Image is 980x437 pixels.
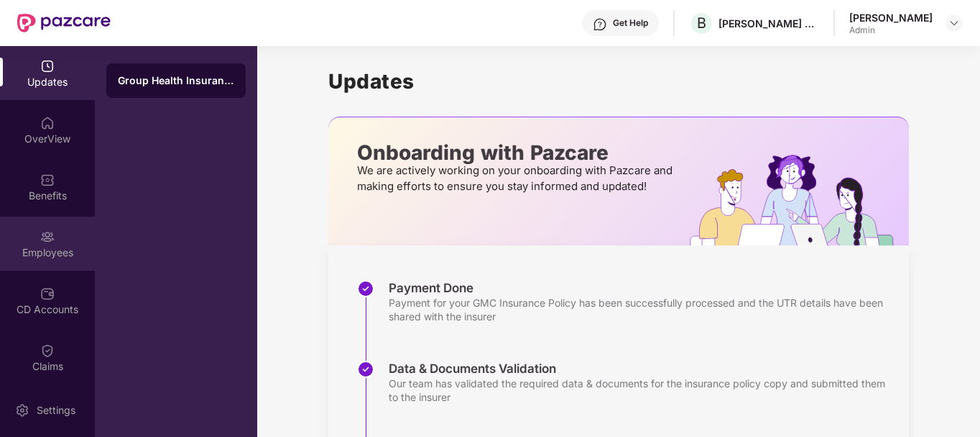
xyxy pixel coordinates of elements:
[389,280,895,296] div: Payment Done
[17,14,111,32] img: New Pazcare Logo
[389,377,895,404] div: Our team has validated the required data & documents for the insurance policy copy and submitted ...
[118,73,234,88] div: Group Health Insurance
[849,24,933,36] div: Admin
[357,163,677,194] p: We are actively working on your onboarding with Pazcare and making efforts to ensure you stay inf...
[40,230,55,244] img: svg+xml;base64,PHN2ZyBpZD0iRW1wbG95ZWVzIiB4bWxucz0iaHR0cDovL3d3dy53My5vcmcvMjAwMC9zdmciIHdpZHRoPS...
[690,155,909,245] img: hrOnboarding
[40,173,55,187] img: svg+xml;base64,PHN2ZyBpZD0iQmVuZWZpdHMiIHhtbG5zPSJodHRwOi8vd3d3LnczLm9yZy8yMDAwL3N2ZyIgd2lkdGg9Ij...
[32,403,80,418] div: Settings
[697,14,706,32] span: B
[40,287,55,301] img: svg+xml;base64,PHN2ZyBpZD0iQ0RfQWNjb3VudHMiIGRhdGEtbmFtZT0iQ0QgQWNjb3VudHMiIHhtbG5zPSJodHRwOi8vd3...
[328,69,909,94] h1: Updates
[593,17,607,32] img: svg+xml;base64,PHN2ZyBpZD0iSGVscC0zMngzMiIgeG1sbnM9Imh0dHA6Ly93d3cudzMub3JnLzIwMDAvc3ZnIiB3aWR0aD...
[849,11,933,24] div: [PERSON_NAME]
[389,361,895,377] div: Data & Documents Validation
[613,17,648,29] div: Get Help
[357,361,374,378] img: svg+xml;base64,PHN2ZyBpZD0iU3RlcC1Eb25lLTMyeDMyIiB4bWxucz0iaHR0cDovL3d3dy53My5vcmcvMjAwMC9zdmciIH...
[389,296,895,323] div: Payment for your GMC Insurance Policy has been successfully processed and the UTR details have be...
[40,343,55,358] img: svg+xml;base64,PHN2ZyBpZD0iQ2xhaW0iIHhtbG5zPSJodHRwOi8vd3d3LnczLm9yZy8yMDAwL3N2ZyIgd2lkdGg9IjIwIi...
[15,403,29,418] img: svg+xml;base64,PHN2ZyBpZD0iU2V0dGluZy0yMHgyMCIgeG1sbnM9Imh0dHA6Ly93d3cudzMub3JnLzIwMDAvc3ZnIiB3aW...
[40,116,55,130] img: svg+xml;base64,PHN2ZyBpZD0iSG9tZSIgeG1sbnM9Imh0dHA6Ly93d3cudzMub3JnLzIwMDAvc3ZnIiB3aWR0aD0iMjAiIG...
[357,280,374,297] img: svg+xml;base64,PHN2ZyBpZD0iU3RlcC1Eb25lLTMyeDMyIiB4bWxucz0iaHR0cDovL3d3dy53My5vcmcvMjAwMC9zdmciIH...
[357,146,677,159] p: Onboarding with Pazcare
[948,17,960,29] img: svg+xml;base64,PHN2ZyBpZD0iRHJvcGRvd24tMzJ4MzIiIHhtbG5zPSJodHRwOi8vd3d3LnczLm9yZy8yMDAwL3N2ZyIgd2...
[40,59,55,73] img: svg+xml;base64,PHN2ZyBpZD0iVXBkYXRlZCIgeG1sbnM9Imh0dHA6Ly93d3cudzMub3JnLzIwMDAvc3ZnIiB3aWR0aD0iMj...
[718,17,819,30] div: [PERSON_NAME] Hair Dressing Pvt Ltd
